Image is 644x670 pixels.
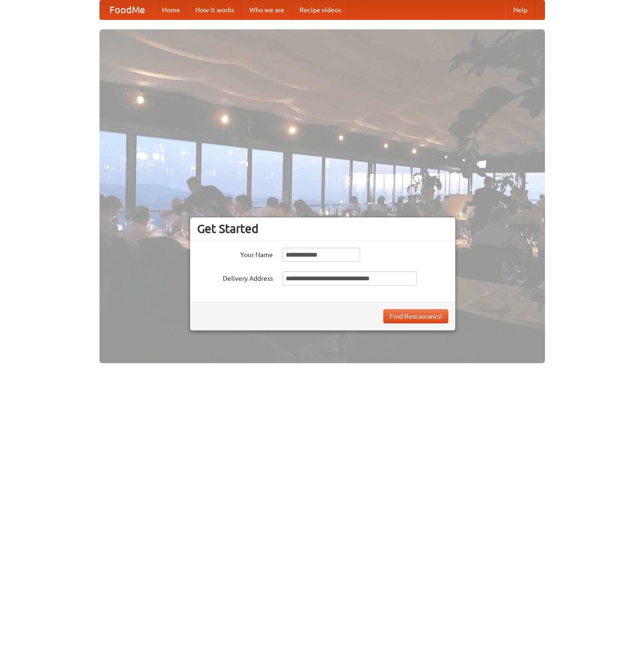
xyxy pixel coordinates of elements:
a: FoodMe [100,0,154,19]
a: Help [506,0,535,19]
a: Recipe videos [292,0,349,19]
h3: Get Started [197,222,448,236]
a: Who we are [242,0,292,19]
a: Home [154,0,188,19]
button: Find Restaurants! [383,309,448,323]
label: Delivery Address [197,271,273,283]
a: How it works [188,0,242,19]
label: Your Name [197,248,273,259]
